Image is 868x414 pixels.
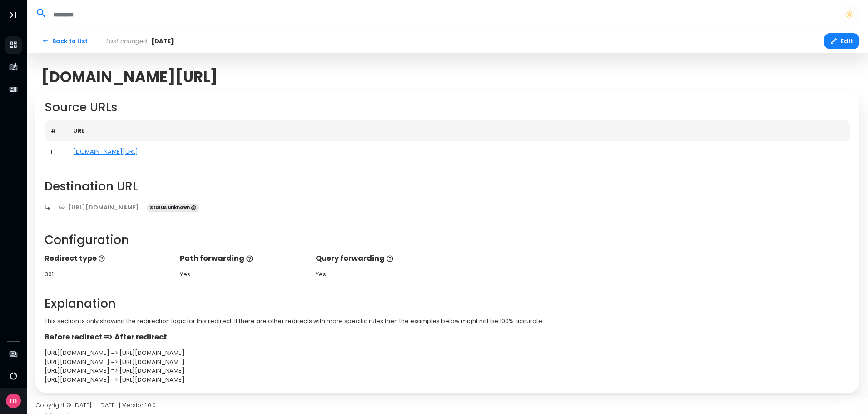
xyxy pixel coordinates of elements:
[73,147,138,156] a: [DOMAIN_NAME][URL]
[45,349,851,358] div: [URL][DOMAIN_NAME] => [URL][DOMAIN_NAME]
[106,37,149,46] span: Last changed:
[45,297,851,311] h2: Explanation
[45,366,851,375] div: [URL][DOMAIN_NAME] => [URL][DOMAIN_NAME]
[35,33,94,49] a: Back to List
[180,270,307,279] div: Yes
[45,270,171,279] div: 301
[45,332,851,343] p: Before redirect => After redirect
[147,204,199,213] span: Status unknown
[41,68,218,86] span: [DOMAIN_NAME][URL]
[316,253,442,264] p: Query forwarding
[67,120,851,141] th: URL
[45,317,851,326] p: This section is only showing the redirection logic for this redirect. If there are other redirect...
[50,147,61,156] div: 1
[45,358,851,367] div: [URL][DOMAIN_NAME] => [URL][DOMAIN_NAME]
[35,401,156,409] span: Copyright © [DATE] - [DATE] | Version 1.0.0
[824,33,859,49] button: Edit
[45,253,171,264] p: Redirect type
[45,120,67,141] th: #
[6,394,21,409] img: Avatar
[151,37,174,46] span: [DATE]
[5,6,22,24] button: Toggle Aside
[45,233,851,247] h2: Configuration
[45,180,851,194] h2: Destination URL
[316,270,442,279] div: Yes
[52,200,146,215] a: [URL][DOMAIN_NAME]
[45,100,851,115] h2: Source URLs
[180,253,307,264] p: Path forwarding
[45,375,851,384] div: [URL][DOMAIN_NAME] => [URL][DOMAIN_NAME]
